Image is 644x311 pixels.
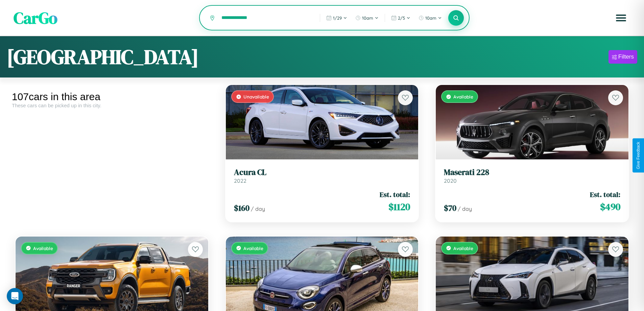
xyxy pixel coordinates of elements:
[444,168,620,177] h3: Maserati 228
[251,205,265,212] span: / day
[458,205,472,212] span: / day
[362,15,373,21] span: 10am
[618,53,634,60] div: Filters
[444,202,456,214] span: $ 70
[444,168,620,184] a: Maserati 2282020
[352,13,382,23] button: 10am
[609,50,637,64] button: Filters
[234,177,246,184] span: 2022
[425,15,436,21] span: 10am
[234,202,249,214] span: $ 160
[453,94,473,99] span: Available
[388,13,414,23] button: 2/5
[453,245,473,251] span: Available
[590,190,620,199] span: Est. total:
[380,190,410,199] span: Est. total:
[7,288,23,304] div: Open Intercom Messenger
[33,245,53,251] span: Available
[388,200,410,214] span: $ 1120
[333,15,342,21] span: 1 / 29
[12,103,212,108] div: These cars can be picked up in this city.
[612,8,630,27] button: Open menu
[636,142,641,169] div: Give Feedback
[234,168,410,184] a: Acura CL2022
[7,43,199,71] h1: [GEOGRAPHIC_DATA]
[243,94,269,99] span: Unavailable
[12,91,212,103] div: 107 cars in this area
[14,7,57,29] span: CarGo
[444,177,457,184] span: 2020
[243,245,263,251] span: Available
[323,13,351,23] button: 1/29
[600,200,620,214] span: $ 490
[415,13,445,23] button: 10am
[234,168,410,177] h3: Acura CL
[398,15,405,21] span: 2 / 5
